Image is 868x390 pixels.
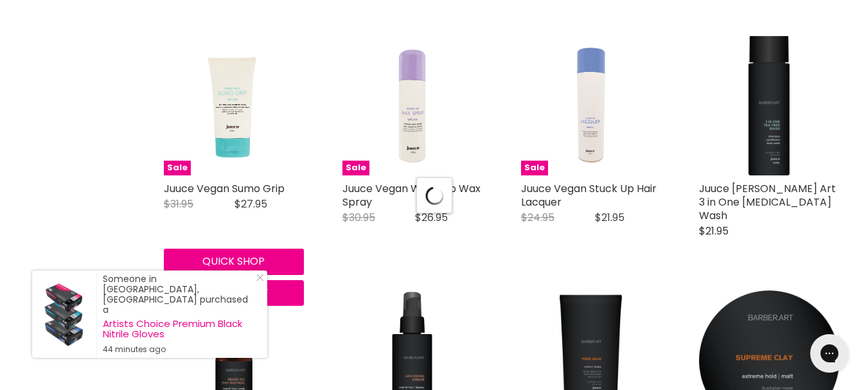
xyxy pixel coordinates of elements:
a: Artists Choice Premium Black Nitrile Gloves [103,319,254,339]
img: Juuce Barber Art 3 in One Tea Tree Wash [748,36,790,176]
span: $21.95 [699,224,729,238]
a: Juuce Vegan Wake Up Wax Spray Sale [342,36,483,176]
small: 44 minutes ago [103,344,254,355]
svg: Close Icon [256,274,264,281]
span: Sale [164,161,191,175]
a: Juuce Vegan Sumo Grip [164,181,285,196]
span: Sale [342,161,369,175]
img: Juuce Vegan Sumo Grip [192,36,276,176]
a: Juuce Vegan Stuck Up Hair Lacquer [521,181,657,209]
a: Juuce Vegan Sumo Grip Sale [164,36,304,176]
img: Juuce Vegan Wake Up Wax Spray [380,36,443,176]
span: $24.95 [521,210,554,225]
a: Close Notification [251,274,264,287]
span: $26.95 [415,210,448,225]
a: Juuce Barber Art 3 in One Tea Tree Wash [699,36,839,176]
span: $30.95 [342,210,375,225]
div: Someone in [GEOGRAPHIC_DATA], [GEOGRAPHIC_DATA] purchased a [103,274,254,355]
a: Juuce Vegan Stuck Up Hair Lacquer Sale [521,36,661,176]
a: Juuce Vegan Wake Up Wax Spray [342,181,481,209]
a: Visit product page [32,270,96,358]
span: $27.95 [235,197,267,211]
span: $31.95 [164,197,193,211]
span: Sale [521,161,548,175]
button: Quick shop [164,249,304,274]
a: Juuce [PERSON_NAME] Art 3 in One [MEDICAL_DATA] Wash [699,181,836,223]
span: $21.95 [595,210,624,225]
img: Juuce Vegan Stuck Up Hair Lacquer [560,36,621,176]
iframe: Gorgias live chat messenger [804,330,855,377]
